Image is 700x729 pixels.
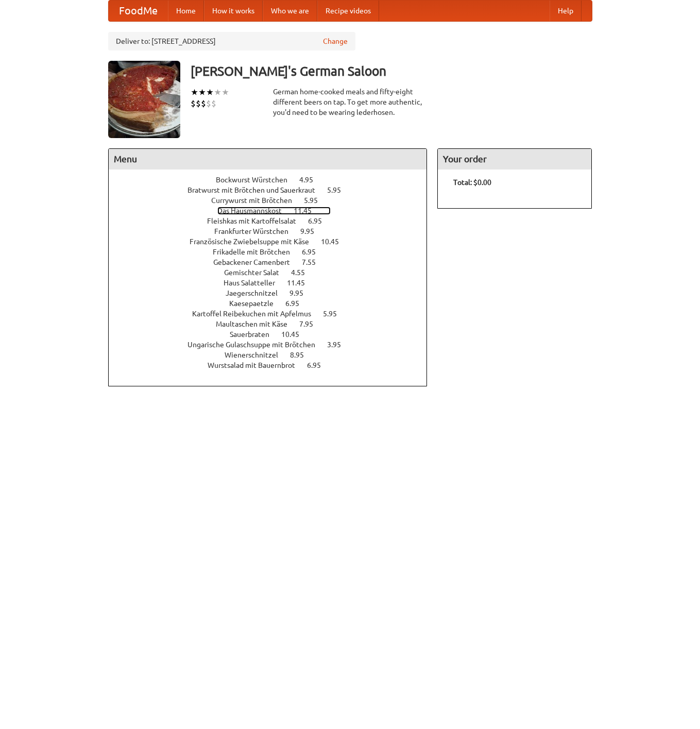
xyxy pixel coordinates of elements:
span: Kartoffel Reibekuchen mit Apfelmus [192,310,321,318]
span: 3.95 [327,341,351,349]
li: $ [206,98,211,109]
a: Bratwurst mit Brötchen und Sauerkraut 5.95 [187,186,360,194]
a: Ungarische Gulaschsuppe mit Brötchen 3.95 [187,341,360,349]
h4: Your order [438,149,591,169]
b: Total: $0.00 [453,178,491,187]
span: 5.95 [327,186,351,194]
li: ★ [206,87,214,98]
a: Fleishkas mit Kartoffelsalat 6.95 [207,217,341,225]
span: Frankfurter Würstchen [214,227,299,235]
li: $ [191,98,196,109]
span: Haus Salatteller [224,279,285,287]
span: 8.95 [290,351,314,359]
span: 5.95 [323,310,347,318]
a: Sauerbraten 10.45 [230,330,318,338]
a: Home [168,1,204,21]
span: Jaegerschnitzel [226,289,288,297]
a: Currywurst mit Brötchen 5.95 [211,196,337,205]
span: Wienerschnitzel [225,351,288,359]
a: Kaesepaetzle 6.95 [229,299,318,308]
a: Change [323,36,348,46]
a: Kartoffel Reibekuchen mit Apfelmus 5.95 [192,310,356,318]
div: German home-cooked meals and fifty-eight different beers on tap. To get more authentic, you'd nee... [273,87,428,117]
span: 4.55 [291,268,315,277]
a: Gemischter Salat 4.55 [224,268,324,277]
a: Help [550,1,582,21]
span: Gebackener Camenbert [213,258,300,266]
span: Fleishkas mit Kartoffelsalat [207,217,306,225]
span: 10.45 [281,330,310,338]
a: Frankfurter Würstchen 9.95 [214,227,333,235]
span: Maultaschen mit Käse [216,320,298,328]
a: Bockwurst Würstchen 4.95 [216,176,332,184]
img: angular.jpg [108,61,180,138]
li: $ [196,98,201,109]
a: Who we are [263,1,317,21]
a: Recipe videos [317,1,379,21]
a: Haus Salatteller 11.45 [224,279,324,287]
a: Frikadelle mit Brötchen 6.95 [213,248,335,256]
a: Französische Zwiebelsuppe mit Käse 10.45 [190,238,358,246]
span: Bockwurst Würstchen [216,176,298,184]
li: $ [211,98,216,109]
span: 6.95 [307,361,331,369]
a: Gebackener Camenbert 7.55 [213,258,335,266]
li: ★ [221,87,229,98]
span: 11.45 [287,279,315,287]
span: Französische Zwiebelsuppe mit Käse [190,238,319,246]
li: ★ [191,87,198,98]
a: How it works [204,1,263,21]
li: $ [201,98,206,109]
span: Frikadelle mit Brötchen [213,248,300,256]
span: 6.95 [308,217,332,225]
span: Das Hausmannskost [217,207,292,215]
span: Wurstsalad mit Bauernbrot [208,361,305,369]
span: Bratwurst mit Brötchen und Sauerkraut [187,186,326,194]
span: Currywurst mit Brötchen [211,196,302,205]
h4: Menu [109,149,427,169]
span: Kaesepaetzle [229,299,284,308]
h3: [PERSON_NAME]'s German Saloon [191,61,592,81]
a: Jaegerschnitzel 9.95 [226,289,322,297]
span: 11.45 [294,207,322,215]
span: 7.55 [302,258,326,266]
span: Ungarische Gulaschsuppe mit Brötchen [187,341,326,349]
span: 5.95 [304,196,328,205]
span: 7.95 [299,320,323,328]
span: 6.95 [302,248,326,256]
span: Sauerbraten [230,330,280,338]
a: FoodMe [109,1,168,21]
span: 4.95 [299,176,323,184]
a: Wienerschnitzel 8.95 [225,351,323,359]
span: 10.45 [321,238,349,246]
div: Deliver to: [STREET_ADDRESS] [108,32,355,50]
span: 9.95 [289,289,314,297]
span: 9.95 [300,227,325,235]
span: Gemischter Salat [224,268,289,277]
a: Maultaschen mit Käse 7.95 [216,320,332,328]
a: Wurstsalad mit Bauernbrot 6.95 [208,361,340,369]
li: ★ [198,87,206,98]
span: 6.95 [285,299,310,308]
a: Das Hausmannskost 11.45 [217,207,331,215]
li: ★ [214,87,221,98]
